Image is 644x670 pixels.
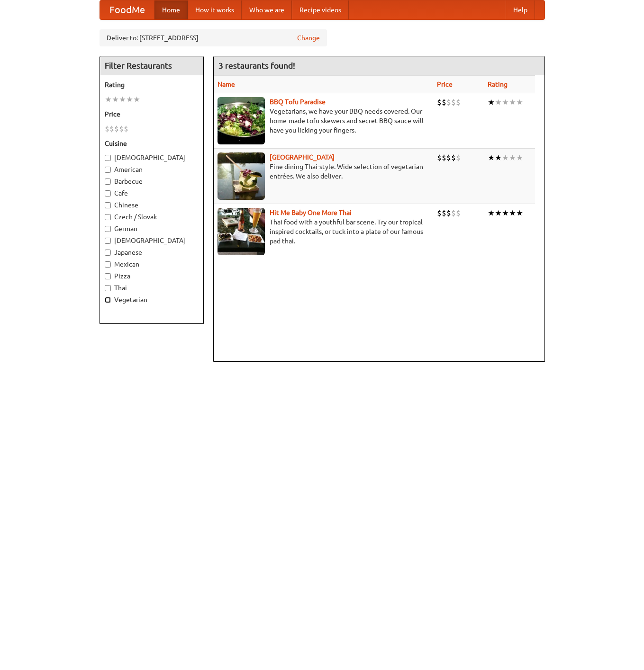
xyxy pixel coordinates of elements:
[451,97,456,107] li: $
[270,98,326,106] a: BBQ Tofu Paradise
[100,0,154,19] a: FoodMe
[218,107,430,135] p: Vegetarians, we have your BBQ needs covered. Our home-made tofu skewers and secret BBQ sauce will...
[488,80,508,88] a: Rating
[105,202,111,208] input: Chinese
[105,259,199,269] label: Mexican
[105,109,199,119] h5: Price
[242,0,292,19] a: Who we are
[105,273,111,279] input: Pizza
[442,208,446,218] li: $
[105,226,111,232] input: German
[488,97,495,107] li: ★
[509,152,516,163] li: ★
[100,29,327,46] div: Deliver to: [STREET_ADDRESS]
[100,56,203,75] h4: Filter Restaurants
[218,80,235,88] a: Name
[105,224,199,233] label: German
[124,124,128,134] li: $
[133,94,140,105] li: ★
[218,217,430,246] p: Thai food with a youthful bar scene. Try our tropical inspired cocktails, or tuck into a plate of...
[105,295,199,304] label: Vegetarian
[437,208,442,218] li: $
[270,153,335,161] a: [GEOGRAPHIC_DATA]
[105,124,109,134] li: $
[456,152,461,163] li: $
[495,152,502,163] li: ★
[456,208,461,218] li: $
[105,94,112,105] li: ★
[451,208,456,218] li: $
[495,208,502,218] li: ★
[105,177,199,186] label: Barbecue
[509,97,516,107] li: ★
[188,0,242,19] a: How it works
[112,94,119,105] li: ★
[446,152,451,163] li: $
[105,200,199,210] label: Chinese
[105,297,111,303] input: Vegetarian
[218,162,430,181] p: Fine dining Thai-style. Wide selection of vegetarian entrées. We also deliver.
[105,139,199,148] h5: Cuisine
[506,0,535,19] a: Help
[516,208,523,218] li: ★
[105,165,199,174] label: American
[451,152,456,163] li: $
[105,190,111,197] input: Cafe
[105,250,111,256] input: Japanese
[218,61,295,70] ng-pluralize: 3 restaurants found!
[105,80,199,89] h5: Rating
[456,97,461,107] li: $
[119,94,126,105] li: ★
[292,0,349,19] a: Recipe videos
[105,271,199,281] label: Pizza
[495,97,502,107] li: ★
[105,285,111,291] input: Thai
[154,0,188,19] a: Home
[105,212,199,222] label: Czech / Slovak
[502,97,509,107] li: ★
[105,179,111,185] input: Barbecue
[509,208,516,218] li: ★
[114,124,119,134] li: $
[437,152,442,163] li: $
[516,152,523,163] li: ★
[105,248,199,257] label: Japanese
[105,214,111,220] input: Czech / Slovak
[105,167,111,173] input: American
[105,261,111,268] input: Mexican
[446,97,451,107] li: $
[105,188,199,198] label: Cafe
[105,153,199,162] label: [DEMOGRAPHIC_DATA]
[446,208,451,218] li: $
[105,236,199,245] label: [DEMOGRAPHIC_DATA]
[109,124,114,134] li: $
[488,152,495,163] li: ★
[218,97,265,144] img: tofuparadise.jpg
[218,152,265,200] img: satay.jpg
[297,33,320,43] a: Change
[218,208,265,255] img: babythai.jpg
[105,283,199,293] label: Thai
[105,238,111,244] input: [DEMOGRAPHIC_DATA]
[437,97,442,107] li: $
[437,80,453,88] a: Price
[270,209,352,216] a: Hit Me Baby One More Thai
[126,94,133,105] li: ★
[502,208,509,218] li: ★
[502,152,509,163] li: ★
[119,124,124,134] li: $
[105,155,111,161] input: [DEMOGRAPHIC_DATA]
[516,97,523,107] li: ★
[488,208,495,218] li: ★
[442,97,446,107] li: $
[442,152,446,163] li: $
